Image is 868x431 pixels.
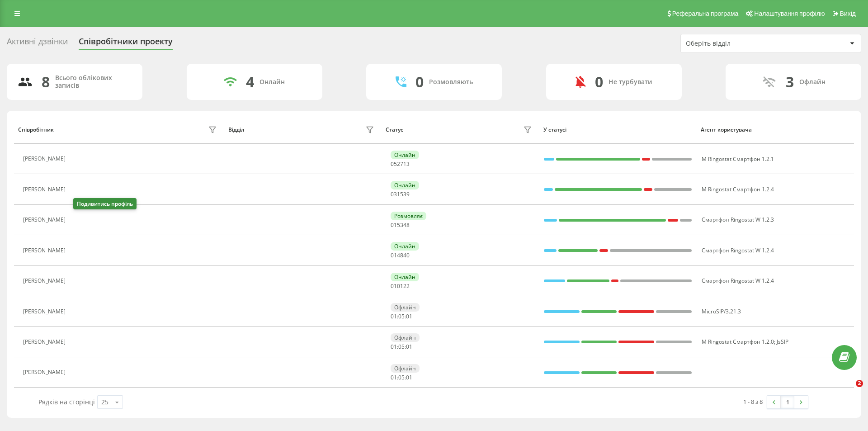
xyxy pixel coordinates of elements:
font: 01 [391,374,397,381]
font: 13 [403,160,410,168]
font: 3 [786,72,794,91]
font: M Ringostat Смартфон 1.2.1 [702,155,774,163]
font: 1 [786,398,789,406]
font: 1 - 8 з 8 [743,398,763,406]
font: 22 [403,282,410,290]
font: 01 [391,343,397,350]
font: 2 [858,380,861,386]
font: 40 [403,251,410,259]
font: 4 [246,72,254,91]
font: 01 [391,221,397,229]
font: 05 [398,343,405,350]
font: Смартфон Ringostat W 1.2.4 [702,246,774,254]
font: : [397,374,398,381]
font: Реферальна програма [672,10,739,17]
font: Активні дзвінки [7,36,68,47]
font: Офлайн [394,365,416,372]
font: 01 [406,343,412,350]
font: M Ringostat Смартфон 1.2.0 [702,338,774,346]
font: 0 [415,72,424,91]
font: Смартфон Ringostat W 1.2.3 [702,216,774,223]
font: Офлайн [394,303,416,311]
font: [PERSON_NAME] [23,185,66,193]
font: MicroSIP/3.21.3 [702,308,741,315]
font: 8 [42,72,50,91]
font: JsSIP [777,338,788,346]
font: Онлайн [394,273,415,281]
font: [PERSON_NAME] [23,368,66,376]
font: Відділ [228,126,244,133]
font: Налаштування профілю [754,10,825,17]
font: Розмовляють [429,77,473,86]
iframe: Живий чат у інтеркомі [837,380,859,402]
font: Онлайн [394,242,415,250]
font: Оберіть відділ [686,39,731,47]
font: 01 [406,313,412,320]
font: Статус [386,126,403,133]
font: 05 [398,313,405,320]
font: 01 [391,282,397,290]
font: Онлайн [394,181,415,189]
font: 39 [403,190,410,198]
font: [PERSON_NAME] [23,308,66,315]
font: 01 [397,282,403,290]
font: Агент користувача [701,126,752,133]
font: Розмовляє [394,212,423,220]
font: Онлайн [259,77,285,86]
font: Онлайн [394,151,415,159]
font: 53 [397,221,403,229]
font: Смартфон Ringostat W 1.2.4 [702,277,774,284]
font: Офлайн [799,77,826,86]
font: 15 [397,190,403,198]
font: : [405,374,406,381]
font: 01 [406,374,412,381]
font: [PERSON_NAME] [23,338,66,346]
font: Не турбувати [609,77,652,86]
font: У статусі [543,126,566,133]
font: [PERSON_NAME] [23,246,66,254]
font: [PERSON_NAME] [23,155,66,162]
font: 27 [397,160,403,168]
font: 25 [101,398,108,406]
font: Співробітники проекту [79,36,173,47]
font: [PERSON_NAME] [23,277,66,284]
div: Подивитись профіль [73,198,137,209]
font: 01 [391,251,397,259]
font: Рядків на сторінці [38,398,95,406]
font: 48 [403,221,410,229]
font: 48 [397,251,403,259]
font: : [405,313,406,320]
font: : [397,343,398,350]
font: 05 [391,160,397,168]
font: 05 [398,374,405,381]
font: 0 [595,72,603,91]
font: Офлайн [394,334,416,341]
font: Вихід [840,10,856,17]
font: Співробітник [18,126,54,133]
font: 03 [391,190,397,198]
font: : [397,313,398,320]
font: 01 [391,313,397,320]
font: [PERSON_NAME] [23,216,66,223]
font: M Ringostat Смартфон 1.2.4 [702,185,774,193]
font: : [405,343,406,350]
font: Всього облікових записів [55,73,112,90]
